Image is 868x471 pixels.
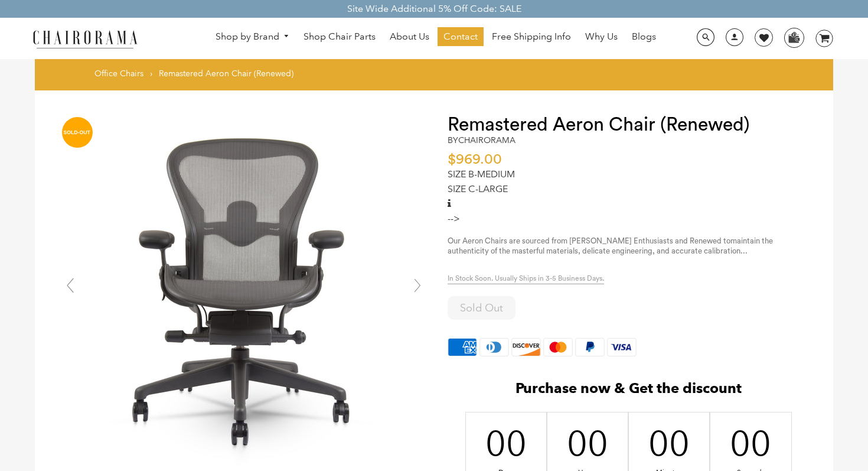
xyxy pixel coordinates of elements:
[94,68,143,79] a: Office Chairs
[579,27,624,46] a: Why Us
[585,31,618,43] span: Why Us
[438,27,484,46] a: Contact
[384,27,435,46] a: About Us
[210,28,296,46] a: Shop by Brand
[159,68,293,79] span: Remastered Aeron Chair (Renewed)
[448,152,502,167] span: $969.00
[632,31,656,43] span: Blogs
[785,28,803,46] img: WhatsApp_Image_2024-07-12_at_16.23.01.webp
[304,31,376,43] span: Shop Chair Parts
[626,27,662,46] a: Blogs
[448,380,810,403] h2: Purchase now & Get the discount
[448,135,515,145] h2: by
[26,28,144,49] img: chairorama
[448,296,515,320] button: Sold Out
[579,420,596,466] div: 00
[448,274,604,284] span: In Stock Soon. Usually Ships in 3-5 Business Days.
[448,237,730,245] span: Our Aeron Chairs are sourced from [PERSON_NAME] Enthusiasts and Renewed to
[486,27,577,46] a: Free Shipping Info
[742,420,759,466] div: 00
[460,301,503,314] span: Sold Out
[448,168,515,180] a: SIZE B-MEDIUM
[298,27,381,46] a: Shop Chair Parts
[194,27,677,49] nav: DesktopNavigation
[458,135,515,145] a: chairorama
[443,31,478,43] span: Contact
[660,420,678,466] div: 00
[150,68,152,79] span: ›
[448,114,810,135] h1: Remastered Aeron Chair (Renewed)
[497,420,515,466] div: 00
[390,31,429,43] span: About Us
[492,31,571,43] span: Free Shipping Info
[448,183,508,194] a: SIZE C-LARGE
[67,114,421,469] img: Remastered Aeron Chair (Renewed) - chairorama
[63,129,90,135] text: SOLD-OUT
[94,68,298,85] nav: breadcrumbs
[67,285,421,296] a: Remastered Aeron Chair (Renewed) - chairorama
